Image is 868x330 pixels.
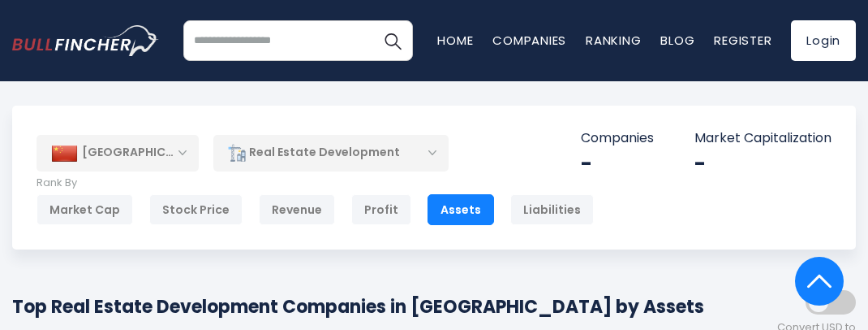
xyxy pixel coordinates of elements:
a: Home [437,32,473,49]
div: Market Cap [37,194,133,225]
a: Companies [492,32,566,49]
div: Profit [351,194,411,225]
h1: Top Real Estate Development Companies in [GEOGRAPHIC_DATA] by Assets [12,293,704,320]
a: Blog [660,32,694,49]
div: Stock Price [149,194,243,225]
div: [GEOGRAPHIC_DATA] [37,135,199,171]
a: Ranking [586,32,641,49]
div: Real Estate Development [213,134,449,172]
div: Revenue [259,194,335,225]
div: Assets [428,194,494,225]
p: Market Capitalization [694,130,831,147]
p: Companies [581,130,654,147]
p: Rank By [37,176,594,190]
a: Go to homepage [12,25,183,56]
a: Login [791,20,856,61]
button: Search [372,20,413,61]
div: Liabilities [510,194,594,225]
div: - [581,151,654,176]
a: Register [714,32,771,49]
img: bullfincher logo [12,25,159,56]
div: - [694,151,831,176]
